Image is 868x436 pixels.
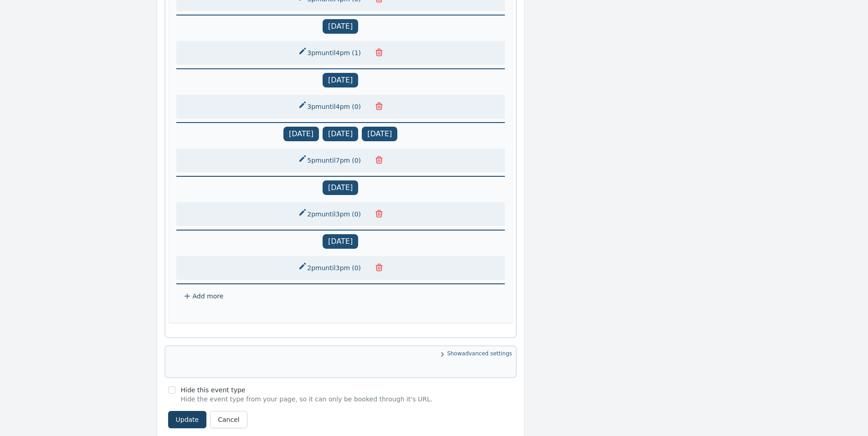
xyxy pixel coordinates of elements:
span: [DATE] [323,234,358,249]
button: 2pmuntil3pm(0) [293,206,368,222]
span: [DATE] [323,19,358,34]
span: [DATE] [283,127,319,141]
span: Add more [193,292,224,300]
span: ( 0 ) [350,210,363,219]
span: [DATE] [323,73,358,87]
span: [DATE] [323,180,358,195]
button: 3pmuntil4pm(0) [293,98,368,115]
a: Cancel [210,411,247,428]
span: Show advanced settings [169,350,512,359]
span: ( 0 ) [350,263,363,272]
span: [DATE] [362,127,397,141]
button: Update [168,411,207,428]
p: Hide the event type from your page, so it can only be booked through it's URL. [181,395,433,404]
span: [DATE] [323,127,358,141]
button: 2pmuntil3pm(0) [293,260,368,276]
button: 3pmuntil4pm(1) [293,45,368,61]
span: ( 0 ) [350,156,363,165]
label: Hide this event type [181,386,246,394]
span: ( 1 ) [350,48,363,57]
button: 5pmuntil7pm(0) [293,152,368,169]
span: ( 0 ) [350,102,363,111]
